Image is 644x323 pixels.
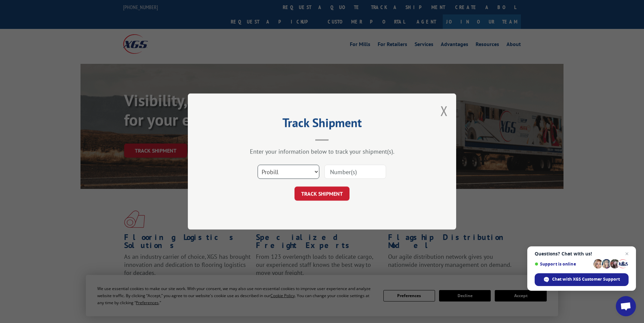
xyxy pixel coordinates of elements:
[221,118,423,131] h2: Track Shipment
[535,261,591,267] span: Support is online
[552,276,620,282] span: Chat with XGS Customer Support
[616,296,636,316] div: Open chat
[535,251,629,256] span: Questions? Chat with us!
[440,102,448,120] button: Close modal
[535,273,629,286] div: Chat with XGS Customer Support
[324,165,386,179] input: Number(s)
[221,148,423,155] div: Enter your information below to track your shipment(s).
[294,187,350,201] button: TRACK SHIPMENT
[623,250,631,258] span: Close chat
